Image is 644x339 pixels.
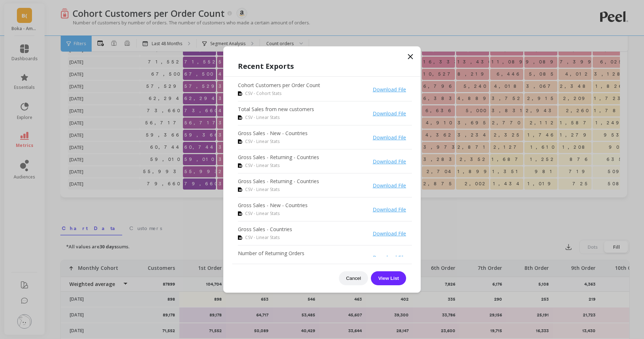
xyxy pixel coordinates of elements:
span: CSV - Cohort Stats [245,90,281,97]
a: Download File [373,110,406,117]
span: CSV - Linear Stats [245,210,280,217]
a: Download File [373,230,406,237]
img: csv icon [238,115,242,120]
p: Gross Sales - Countries [238,226,292,233]
button: View List [371,271,406,285]
img: csv icon [238,163,242,168]
a: Download File [373,206,406,213]
a: Download File [373,254,406,261]
p: Cohort Customers per Order Count [238,82,320,89]
a: Download File [373,158,406,165]
p: Gross Sales - Returning - Countries [238,154,319,161]
span: CSV - Linear Stats [245,234,280,241]
img: csv icon [238,187,242,192]
span: CSV - Linear Stats [245,162,280,169]
img: csv icon [238,211,242,216]
h1: Recent Exports [238,61,406,72]
p: Total Sales from new customers [238,106,314,113]
a: Download File [373,182,406,189]
span: CSV - Linear Stats [245,138,280,145]
a: Download File [373,134,406,141]
p: Gross Sales - New - Countries [238,130,308,137]
button: Cancel [339,271,368,285]
p: Gross Sales - Returning - Countries [238,178,319,185]
p: Number of Returning Orders [238,250,304,257]
span: CSV - Linear Stats [245,114,280,121]
p: Gross Sales - New - Countries [238,202,308,209]
a: Download File [373,86,406,93]
img: csv icon [238,91,242,96]
img: csv icon [238,235,242,240]
span: CSV - Linear Stats [245,186,280,193]
img: csv icon [238,139,242,144]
